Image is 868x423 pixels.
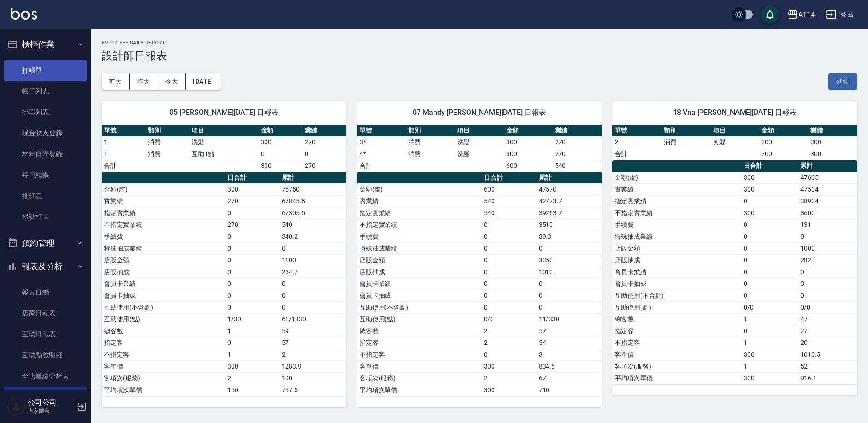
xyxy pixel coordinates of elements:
td: 59 [280,325,346,337]
a: 排班表 [4,186,87,207]
th: 業績 [553,125,602,137]
td: 300 [741,172,798,183]
td: 店販抽成 [102,266,225,278]
td: 834.6 [537,360,602,372]
td: 會員卡抽成 [612,278,741,290]
th: 項目 [455,125,504,137]
td: 客項次(服務) [102,372,225,384]
button: save [761,5,779,24]
td: 手續費 [612,219,741,231]
button: AT14 [784,5,819,24]
td: 總客數 [102,325,225,337]
td: 0 [798,278,857,290]
button: 櫃檯作業 [4,33,87,56]
td: 不指定實業績 [357,219,482,231]
td: 3350 [537,254,602,266]
a: 設計師日報表 [4,387,87,408]
td: 0 [741,325,798,337]
td: 300 [808,148,857,160]
td: 0 [741,219,798,231]
td: 指定實業績 [612,195,741,207]
td: 會員卡業績 [357,278,482,290]
td: 0/0 [741,301,798,313]
td: 47635 [798,172,857,183]
th: 單號 [612,125,661,137]
td: 1 [225,349,280,360]
th: 金額 [759,125,808,137]
td: 757.5 [280,384,346,396]
th: 類別 [406,125,455,137]
td: 300 [504,148,553,160]
td: 互助使用(不含點) [357,301,482,313]
td: 0 [280,290,346,301]
button: 登出 [822,6,857,23]
td: 互助使用(不含點) [102,301,225,313]
td: 600 [482,183,537,195]
td: 47504 [798,183,857,195]
img: Logo [11,8,37,20]
td: 指定客 [612,325,741,337]
td: 不指定客 [357,349,482,360]
td: 52 [798,360,857,372]
a: 互助日報表 [4,324,87,344]
button: 昨天 [130,73,158,90]
h5: 公司公司 [28,398,74,407]
td: 0 [482,278,537,290]
td: 金額(虛) [102,183,225,195]
td: 3510 [537,219,602,231]
td: 540 [482,207,537,219]
th: 累計 [537,172,602,184]
th: 項目 [189,125,258,137]
td: 手續費 [357,231,482,242]
td: 540 [553,160,602,172]
td: 300 [259,160,303,172]
td: 平均項次單價 [357,384,482,396]
td: 20 [798,337,857,349]
td: 1000 [798,242,857,254]
td: 客項次(服務) [612,360,741,372]
td: 0 [482,231,537,242]
td: 消費 [406,148,455,160]
td: 0 [482,266,537,278]
td: 57 [537,325,602,337]
td: 47 [798,313,857,325]
button: 列印 [828,73,857,90]
td: 270 [225,219,280,231]
td: 300 [759,148,808,160]
td: 54 [537,337,602,349]
td: 300 [759,136,808,148]
button: 預約管理 [4,231,87,255]
a: 掃碼打卡 [4,207,87,227]
td: 0 [482,242,537,254]
td: 互助使用(不含點) [612,290,741,301]
td: 1 [741,337,798,349]
td: 會員卡抽成 [357,290,482,301]
th: 單號 [102,125,146,137]
td: 0 [280,301,346,313]
span: 07 Mandy [PERSON_NAME][DATE] 日報表 [368,108,591,117]
td: 總客數 [612,313,741,325]
th: 類別 [146,125,190,137]
a: 全店業績分析表 [4,366,87,387]
td: 店販金額 [612,242,741,254]
td: 270 [553,136,602,148]
td: 店販抽成 [612,254,741,266]
td: 270 [302,160,346,172]
td: 67845.5 [280,195,346,207]
button: 今天 [158,73,186,90]
td: 2 [482,325,537,337]
h2: Employee Daily Report [102,40,857,46]
td: 互助使用(點) [612,301,741,313]
td: 店販金額 [357,254,482,266]
td: 0/0 [482,313,537,325]
td: 340.2 [280,231,346,242]
td: 客單價 [612,349,741,360]
td: 1283.9 [280,360,346,372]
td: 0 [741,266,798,278]
td: 店販金額 [102,254,225,266]
td: 710 [537,384,602,396]
td: 消費 [146,148,190,160]
td: 1010 [537,266,602,278]
td: 會員卡業績 [612,266,741,278]
td: 實業績 [357,195,482,207]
